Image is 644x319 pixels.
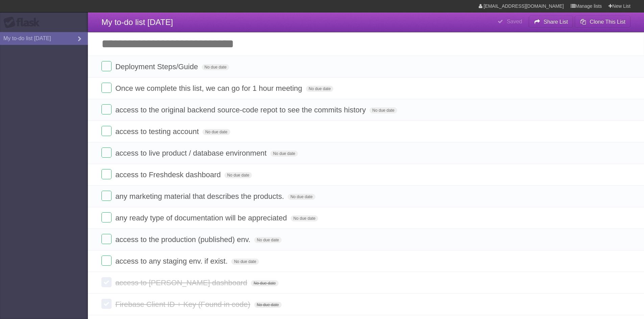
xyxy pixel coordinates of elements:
[101,61,112,71] label: Done
[270,151,298,157] span: No due date
[101,256,112,266] label: Done
[101,277,112,287] label: Done
[507,19,522,24] b: Saved
[544,19,568,25] b: Share List
[115,127,200,136] span: access to testing account
[224,172,252,178] span: No due date
[590,19,625,25] b: Clone This List
[369,107,397,113] span: No due date
[115,192,286,201] span: any marketing material that describes the products.
[251,280,278,286] span: No due date
[231,259,259,265] span: No due date
[101,212,112,222] label: Done
[115,257,229,265] span: access to any staging env. if exist.
[101,104,112,114] label: Done
[115,84,304,92] span: Once we complete this list, we can go for 1 hour meeting
[202,129,230,135] span: No due date
[254,237,282,243] span: No due date
[306,86,333,92] span: No due date
[529,16,573,28] button: Share List
[101,234,112,244] label: Done
[101,126,112,136] label: Done
[115,235,252,244] span: access to the production (published) env.
[115,300,252,309] span: Firebase Client ID + Key (Found in code)
[254,302,282,308] span: No due date
[101,169,112,179] label: Done
[115,214,289,222] span: any ready type of documentation will be appreciated
[101,83,112,93] label: Done
[115,62,200,71] span: Deployment Steps/Guide
[101,18,173,27] span: My to-do list [DATE]
[115,278,249,287] span: access to [PERSON_NAME] dashboard
[202,64,229,70] span: No due date
[291,215,318,221] span: No due date
[575,16,630,28] button: Clone This List
[115,149,268,157] span: access to live product / database environment
[288,194,315,200] span: No due date
[101,148,112,158] label: Done
[3,17,44,29] div: Flask
[101,191,112,201] label: Done
[115,106,367,114] span: access to the original backend source-code repot to see the commits history
[101,299,112,309] label: Done
[115,170,222,179] span: access to Freshdesk dashboard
